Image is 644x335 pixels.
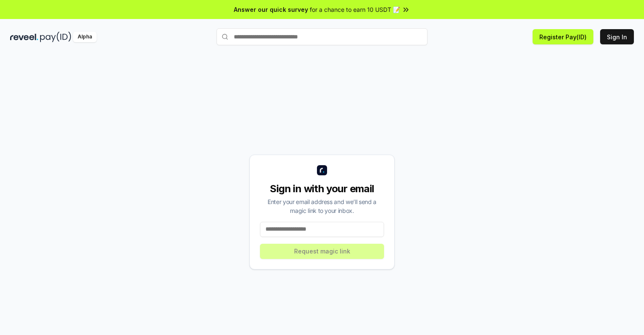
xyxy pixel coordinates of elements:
img: reveel_dark [10,32,38,42]
button: Register Pay(ID) [533,29,593,44]
span: for a chance to earn 10 USDT 📝 [310,5,400,14]
div: Alpha [73,32,97,42]
span: Answer our quick survey [234,5,308,14]
img: logo_small [317,165,327,175]
button: Sign In [600,29,634,44]
img: pay_id [40,32,71,42]
div: Enter your email address and we’ll send a magic link to your inbox. [260,197,384,215]
div: Sign in with your email [260,182,384,196]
